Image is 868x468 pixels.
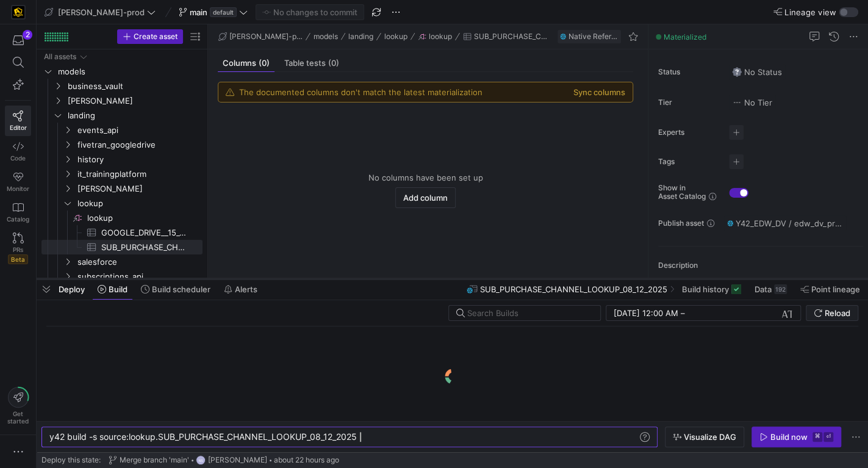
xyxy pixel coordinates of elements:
[403,193,448,203] span: Add column
[5,167,31,197] a: Monitor
[41,211,203,225] div: Press SPACE to select this row.
[5,228,31,269] a: PRsBeta
[239,87,482,97] div: The documented columns don't match the latest materialization
[106,452,342,468] button: Merge branch 'main'NS[PERSON_NAME]about 22 hours ago
[41,196,203,211] div: Press SPACE to select this row.
[460,29,550,44] button: SUB_PURCHASE_CHANNEL_LOOKUP_08_12_2025
[41,49,203,64] div: Press SPACE to select this row.
[41,152,203,167] div: Press SPACE to select this row.
[41,181,203,196] div: Press SPACE to select this row.
[573,87,625,97] button: Sync columns
[5,197,31,228] a: Catalog
[729,95,775,110] button: No tierNo Tier
[310,29,341,44] button: models
[41,269,203,284] div: Press SPACE to select this row.
[5,136,31,167] a: Code
[274,456,339,464] span: about 22 hours ago
[41,225,203,240] a: GOOGLE_DRIVE__15_0_NEW_RATE_PLANS_SEED_FILE_FINAL_V_2​​​​​​​​​
[658,219,704,228] span: Publish asset
[384,32,407,41] span: lookup
[5,382,31,430] button: Getstarted
[101,240,188,254] span: SUB_PURCHASE_CHANNEL_LOOKUP_08_12_2025​​​​​​​​​
[41,108,203,123] div: Press SPACE to select this row.
[10,154,26,162] span: Code
[77,167,201,181] span: it_trainingplatform
[77,255,201,269] span: salesforce
[664,32,706,41] span: Materialized
[7,185,29,192] span: Monitor
[41,240,203,254] a: SUB_PURCHASE_CHANNEL_LOOKUP_08_12_2025​​​​​​​​​
[328,59,339,67] span: (0)
[7,410,29,425] span: Get started
[134,32,178,41] span: Create asset
[381,29,411,44] button: lookup
[68,79,201,93] span: business_vault
[117,29,183,44] button: Create asset
[210,7,237,17] span: default
[77,153,201,167] span: history
[41,167,203,181] div: Press SPACE to select this row.
[368,173,483,182] span: No columns have been set up
[23,30,32,40] div: 2
[658,98,719,107] span: Tier
[729,64,785,80] button: No statusNo Status
[732,67,782,77] span: No Status
[58,65,201,79] span: models
[44,52,76,61] div: All assets
[658,128,719,137] span: Experts
[41,211,203,225] a: lookup​​​​​​​​
[41,79,203,93] div: Press SPACE to select this row.
[658,68,719,76] span: Status
[5,106,31,136] a: Editor
[259,59,270,67] span: (0)
[724,215,846,231] button: Y42_EDW_DV / edw_dv_prod_main / SOURCE__LOOKUP__SUB_PURCHASE_CHANNEL_LOOKUP_08_12_2025
[77,123,201,137] span: events_api
[41,240,203,254] div: Press SPACE to select this row.
[5,2,31,23] a: https://storage.googleapis.com/y42-prod-data-exchange/images/uAsz27BndGEK0hZWDFeOjoxA7jCwgK9jE472...
[41,93,203,108] div: Press SPACE to select this row.
[560,33,566,40] img: undefined
[41,225,203,240] div: Press SPACE to select this row.
[41,137,203,152] div: Press SPACE to select this row.
[348,32,373,41] span: landing
[77,196,201,211] span: lookup
[223,59,270,67] span: Columns
[784,7,836,17] span: Lineage view
[215,29,306,44] button: [PERSON_NAME]-prod
[12,6,24,18] img: https://storage.googleapis.com/y42-prod-data-exchange/images/uAsz27BndGEK0hZWDFeOjoxA7jCwgK9jE472...
[41,254,203,269] div: Press SPACE to select this row.
[5,29,31,51] button: 2
[345,29,376,44] button: landing
[77,138,201,152] span: fivetran_googledrive
[658,184,706,201] span: Show in Asset Catalog
[13,246,23,253] span: PRs
[41,4,159,20] button: [PERSON_NAME]-prod
[196,455,206,465] div: NS
[87,211,201,225] span: lookup​​​​​​​​
[68,94,201,108] span: [PERSON_NAME]
[429,32,452,41] span: lookup
[474,32,547,41] span: SUB_PURCHASE_CHANNEL_LOOKUP_08_12_2025
[68,109,201,123] span: landing
[208,456,267,464] span: [PERSON_NAME]
[732,67,742,77] img: No status
[77,270,201,284] span: subscriptions_api
[101,226,188,240] span: GOOGLE_DRIVE__15_0_NEW_RATE_PLANS_SEED_FILE_FINAL_V_2​​​​​​​​​
[8,254,28,264] span: Beta
[229,32,303,41] span: [PERSON_NAME]-prod
[314,32,338,41] span: models
[58,7,145,17] span: [PERSON_NAME]-prod
[10,124,27,131] span: Editor
[658,157,719,166] span: Tags
[77,182,201,196] span: [PERSON_NAME]
[190,7,207,17] span: main
[569,32,619,41] span: Native Reference
[736,218,843,228] span: Y42_EDW_DV / edw_dv_prod_main / SOURCE__LOOKUP__SUB_PURCHASE_CHANNEL_LOOKUP_08_12_2025
[732,98,772,107] span: No Tier
[732,98,742,107] img: No tier
[7,215,29,223] span: Catalog
[41,64,203,79] div: Press SPACE to select this row.
[120,456,189,464] span: Merge branch 'main'
[176,4,251,20] button: maindefault
[415,29,455,44] button: lookup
